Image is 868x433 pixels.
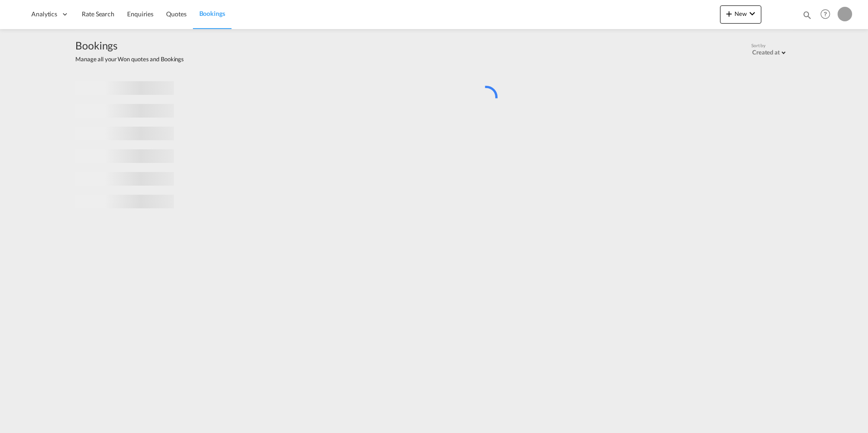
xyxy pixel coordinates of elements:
[724,10,758,17] span: New
[818,6,838,23] div: Help
[818,6,833,22] span: Help
[75,55,184,63] span: Manage all your Won quotes and Bookings
[166,10,186,18] span: Quotes
[752,49,780,56] div: Created at
[127,10,153,18] span: Enquiries
[720,5,761,24] button: icon-plus 400-fgNewicon-chevron-down
[747,8,758,19] md-icon: icon-chevron-down
[82,10,114,18] span: Rate Search
[75,38,184,53] span: Bookings
[31,10,57,19] span: Analytics
[802,10,812,20] md-icon: icon-magnify
[199,10,225,17] span: Bookings
[724,8,735,19] md-icon: icon-plus 400-fg
[802,10,812,24] div: icon-magnify
[751,42,765,49] span: Sort by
